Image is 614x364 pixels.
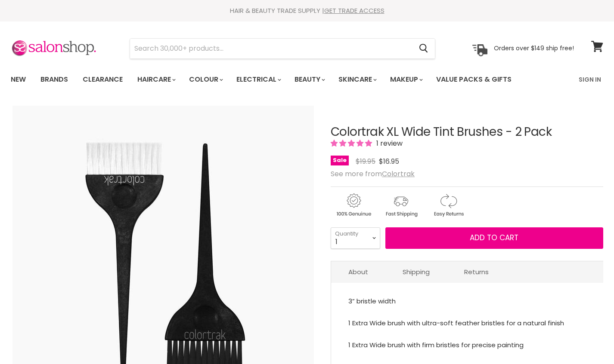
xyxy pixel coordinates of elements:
[4,67,546,92] ul: Main menu
[348,318,586,340] li: 1 Extra Wide brush with ultra-soft feather bristles for a natural finish
[348,296,586,318] li: 3” bristle width
[324,6,385,15] a: GET TRADE ACCESS
[130,39,412,58] input: Search
[470,232,518,243] span: Add to cart
[384,70,428,89] a: Makeup
[331,261,385,282] a: About
[425,192,471,218] img: returns.gif
[382,169,415,179] a: Colortrak
[230,70,286,89] a: Electrical
[76,70,129,89] a: Clearance
[331,156,349,165] span: Sale
[331,227,380,249] select: Quantity
[447,261,506,282] a: Returns
[130,38,435,59] form: Product
[494,44,574,52] p: Orders over $149 ship free!
[331,169,415,179] span: See more from
[379,156,399,166] span: $16.95
[131,70,181,89] a: Haircare
[34,70,74,89] a: Brands
[356,156,375,166] span: $19.95
[4,70,32,89] a: New
[348,340,586,361] li: 1 Extra Wide brush with firm bristles for precise painting
[374,138,403,148] span: 1 review
[574,70,606,89] a: Sign In
[331,125,603,139] h1: Colortrak XL Wide Tint Brushes - 2 Pack
[378,192,424,218] img: shipping.gif
[288,70,330,89] a: Beauty
[385,261,447,282] a: Shipping
[385,227,603,249] button: Add to cart
[412,39,435,58] button: Search
[332,70,382,89] a: Skincare
[331,138,374,148] span: 5.00 stars
[430,70,518,89] a: Value Packs & Gifts
[331,192,376,218] img: genuine.gif
[183,70,228,89] a: Colour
